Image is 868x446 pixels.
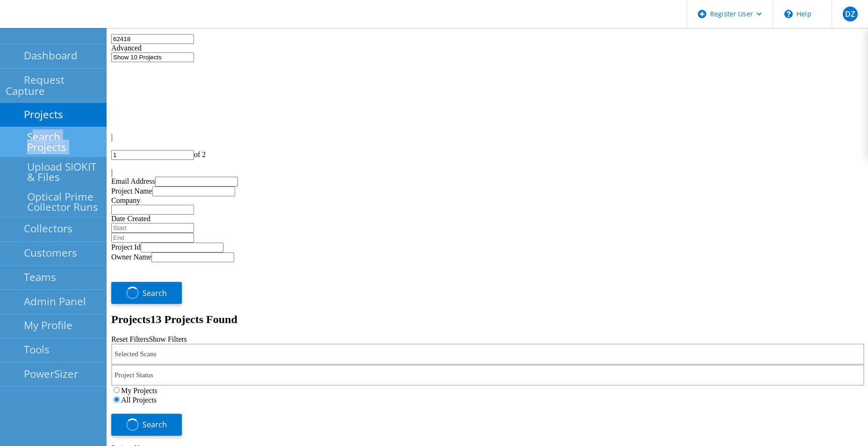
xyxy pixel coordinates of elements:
label: My Projects [121,387,158,395]
div: | [111,168,864,177]
label: Company [111,196,140,204]
label: Email Address [111,177,155,185]
span: Search [143,288,167,298]
a: Reset Filters [111,335,149,343]
input: Start [111,223,194,233]
div: Project Status [111,365,864,386]
span: DZ [845,10,855,18]
label: Date Created [111,215,151,223]
span: Search [143,419,167,430]
a: Live Optics Dashboard [9,18,110,26]
label: Project Id [111,243,141,251]
div: | [111,133,864,142]
a: Show Filters [149,335,187,343]
svg: \n [784,10,793,18]
span: Advanced [111,44,142,52]
input: End [111,233,194,243]
input: Search projects by name, owner, ID, company, etc [111,34,194,44]
span: 13 Projects Found [151,313,237,325]
div: Selected Scans [111,344,864,365]
span: of 2 [194,151,206,158]
label: Owner Name [111,253,151,261]
button: Search [111,282,182,304]
label: Project Name [111,187,152,195]
button: Search [111,414,182,436]
b: Projects [111,313,151,325]
label: All Projects [121,396,157,404]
